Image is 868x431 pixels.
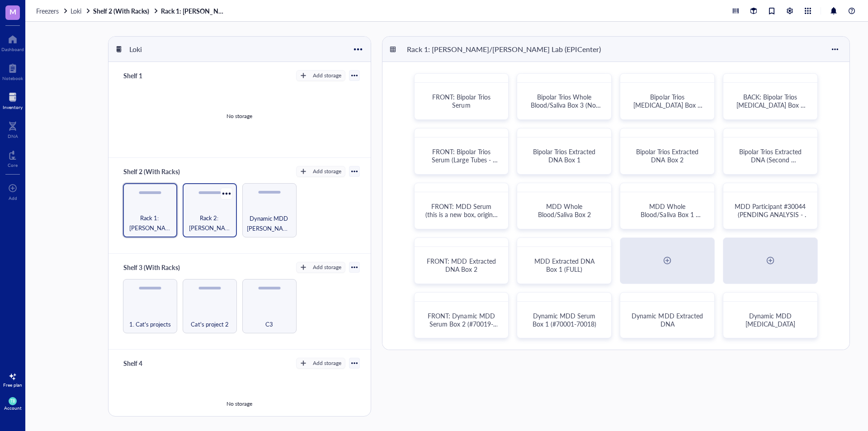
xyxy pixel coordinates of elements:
[533,147,597,164] span: Bipolar Trios Extracted DNA Box 1
[296,166,345,177] button: Add storage
[10,399,15,403] span: TB
[736,92,806,118] span: BACK: Bipolar Trios [MEDICAL_DATA] Box 1 (FULL)
[2,61,23,81] a: Notebook
[36,6,59,15] span: Freezers
[313,71,341,80] div: Add storage
[119,261,184,274] div: Shelf 3 (With Racks)
[531,92,601,118] span: Bipolar Trios Whole Blood/Saliva Box 3 (Not Full)
[739,147,803,172] span: Bipolar Trios Extracted DNA (Second Aliquots/Extras)
[641,202,700,227] span: MDD Whole Blood/Saliva Box 1 (FULL)
[93,7,229,15] a: Shelf 2 (With Racks)Rack 1: [PERSON_NAME]/[PERSON_NAME] Lab (EPICenter)
[9,6,16,17] span: M
[427,256,497,274] span: FRONT: MDD Extracted DNA Box 2
[403,42,605,57] div: Rack 1: [PERSON_NAME]/[PERSON_NAME] Lab (EPICenter)
[633,92,703,118] span: Bipolar Trios [MEDICAL_DATA] Box 2 (FULL)
[71,7,91,15] a: Loki
[129,319,171,329] span: 1. Cat's projects
[296,70,345,81] button: Add storage
[8,162,18,168] div: Core
[71,6,81,15] span: Loki
[226,112,252,120] div: No storage
[2,76,23,81] div: Notebook
[127,213,173,233] span: Rack 1: [PERSON_NAME]/[PERSON_NAME] Lab (EPICenter)
[8,119,18,139] a: DNA
[4,405,22,411] div: Account
[9,195,17,201] div: Add
[191,319,228,329] span: Cat's project 2
[8,148,18,168] a: Core
[636,147,700,164] span: Bipolar Trios Extracted DNA Box 2
[534,256,596,274] span: MDD Extracted DNA Box 1 (FULL)
[3,382,22,388] div: Free plan
[119,69,174,82] div: Shelf 1
[119,357,174,369] div: Shelf 4
[3,104,23,110] div: Inventory
[265,319,273,329] span: C3
[226,400,252,408] div: No storage
[313,359,341,367] div: Add storage
[36,7,69,15] a: Freezers
[119,165,184,178] div: Shelf 2 (With Racks)
[1,47,24,52] div: Dashboard
[533,311,598,328] span: Dynamic MDD Serum Box 1 (#70001-70018)
[735,202,810,227] span: MDD Participant #30044 (PENDING ANALYSIS - see sample notes)
[432,92,492,109] span: FRONT: Bipolar Trios Serum
[246,213,292,233] span: Dynamic MDD [PERSON_NAME] Boxes (to the right of the racks)
[428,311,498,336] span: FRONT: Dynamic MDD Serum Box 2 (#70019-70036)
[1,32,24,52] a: Dashboard
[296,358,345,369] button: Add storage
[745,311,795,328] span: Dynamic MDD [MEDICAL_DATA]
[296,262,345,273] button: Add storage
[125,42,179,57] div: Loki
[632,311,704,328] span: Dynamic MDD Extracted DNA
[313,263,341,271] div: Add storage
[3,90,23,110] a: Inventory
[313,167,341,175] div: Add storage
[538,202,591,219] span: MDD Whole Blood/Saliva Box 2
[432,147,497,172] span: FRONT: Bipolar Trios Serum (Large Tubes - BAG)
[8,133,18,139] div: DNA
[187,213,232,233] span: Rack 2: [PERSON_NAME]/[PERSON_NAME] Lab (EPICenter)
